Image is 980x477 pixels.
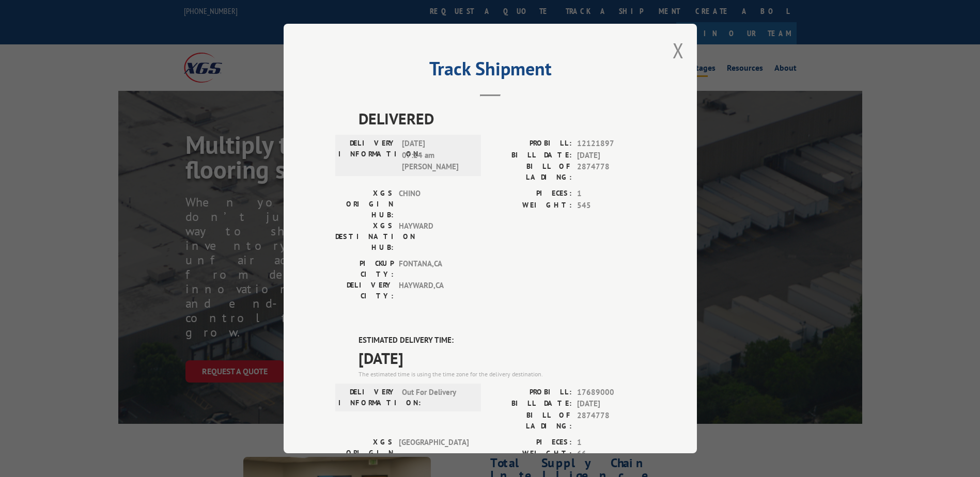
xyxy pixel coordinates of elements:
label: PICKUP CITY: [335,258,394,280]
label: BILL DATE: [490,398,572,410]
label: PIECES: [490,437,572,449]
span: HAYWARD , CA [399,280,469,301]
span: 1 [577,188,645,200]
label: PIECES: [490,188,572,200]
label: BILL OF LADING: [490,410,572,432]
label: DELIVERY INFORMATION: [338,387,397,408]
label: XGS DESTINATION HUB: [335,220,394,253]
label: WEIGHT: [490,448,572,460]
span: [DATE] [577,398,645,410]
label: PROBILL: [490,387,572,399]
label: XGS ORIGIN HUB: [335,437,394,469]
label: DELIVERY INFORMATION: [338,138,397,173]
div: The estimated time is using the time zone for the delivery destination. [359,370,645,379]
span: [DATE] [359,346,645,370]
span: 2874778 [577,410,645,432]
span: FONTANA , CA [399,258,469,280]
span: 17689000 [577,387,645,399]
button: Close modal [673,37,684,64]
span: 66 [577,448,645,460]
span: HAYWARD [399,220,469,253]
label: BILL DATE: [490,150,572,162]
label: DELIVERY CITY: [335,280,394,301]
label: PROBILL: [490,138,572,150]
span: 12121897 [577,138,645,150]
span: 1 [577,437,645,449]
span: Out For Delivery [402,387,472,408]
span: CHINO [399,188,469,220]
span: 545 [577,200,645,212]
span: [DATE] 07:24 am [PERSON_NAME] [402,138,472,173]
label: ESTIMATED DELIVERY TIME: [359,335,645,346]
label: XGS ORIGIN HUB: [335,188,394,220]
span: DELIVERED [359,107,645,130]
h2: Track Shipment [335,61,645,81]
span: [GEOGRAPHIC_DATA] [399,437,469,469]
label: BILL OF LADING: [490,161,572,183]
label: WEIGHT: [490,200,572,212]
span: [DATE] [577,150,645,162]
span: 2874778 [577,161,645,183]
